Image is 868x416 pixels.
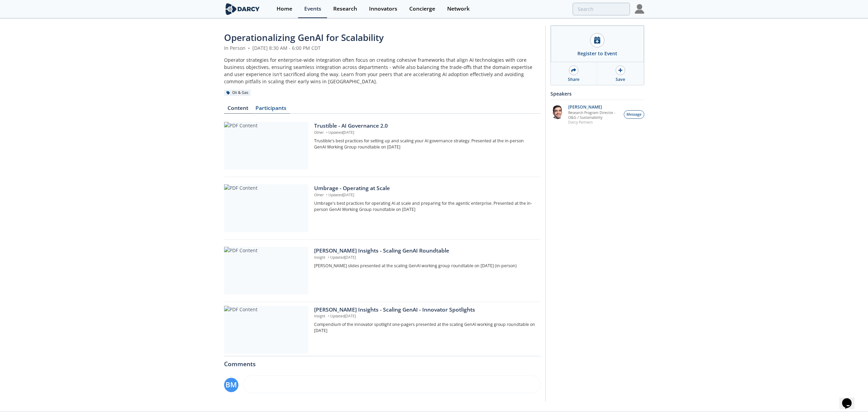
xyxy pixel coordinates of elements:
p: Trustible's best practices for setting up and scaling your AI governance strategy. Presented at t... [314,138,535,150]
div: Research [333,6,357,12]
p: Other Updated [DATE] [314,192,535,198]
a: PDF Content Trustible - AI Governance 2.0 Other •Updated[DATE] Trustible's best practices for set... [224,122,541,170]
div: Concierge [409,6,435,12]
p: [PERSON_NAME] [568,105,620,110]
div: BM [224,378,238,392]
p: Compendium of the innovator spotlight one-pagers presented at the scaling GenAI working group rou... [314,321,535,334]
p: Other Updated [DATE] [314,130,535,135]
span: • [325,192,328,197]
p: [PERSON_NAME] slides presented at the scaling GenAI working group roundtable on [DATE] (in-person) [314,263,535,269]
div: Operator strategies for enterprise-wide integration often focus on creating cohesive frameworks t... [224,56,541,85]
div: Home [277,6,292,12]
span: • [247,45,251,51]
a: PDF Content [PERSON_NAME] Insights - Scaling GenAI - Innovator Spotlights Insight •Updated[DATE] ... [224,306,541,354]
div: Register to Event [577,50,617,57]
span: Operationalizing GenAI for Scalability [224,31,384,44]
span: • [326,314,330,318]
span: Message [627,112,642,117]
p: Insight Updated [DATE] [314,255,535,260]
p: Insight Updated [DATE] [314,314,535,319]
p: Umbrage's best practices for operating AI at scale and preparing for the agentic enterprise. Pres... [314,200,535,213]
div: Umbrage - Operating at Scale [314,184,535,192]
a: Content [224,105,252,114]
img: logo-wide.svg [224,3,261,15]
iframe: chat widget [839,389,861,409]
span: • [325,130,328,135]
div: [PERSON_NAME] Insights - Scaling GenAI - Innovator Spotlights [314,306,535,314]
div: Share [568,76,579,83]
div: In Person [DATE] 8:30 AM - 6:00 PM CDT [224,44,541,52]
div: Trustible - AI Governance 2.0 [314,122,535,130]
img: Profile [635,4,644,14]
p: Research Program Director - O&G / Sustainability [568,110,620,120]
div: [PERSON_NAME] Insights - Scaling GenAI Roundtable [314,247,535,255]
button: Message [624,110,644,119]
a: Participants [252,105,290,114]
div: Events [304,6,321,12]
div: Network [447,6,470,12]
input: Advanced Search [573,3,630,15]
a: PDF Content Umbrage - Operating at Scale Other •Updated[DATE] Umbrage's best practices for operat... [224,184,541,232]
a: PDF Content [PERSON_NAME] Insights - Scaling GenAI Roundtable Insight •Updated[DATE] [PERSON_NAME... [224,247,541,295]
div: Save [616,76,625,83]
img: 44401130-f463-4f9c-a816-b31c67b6af04 [550,105,565,119]
div: Speakers [550,88,644,100]
span: • [326,255,330,260]
div: Oil & Gas [224,90,251,96]
div: Innovators [369,6,397,12]
p: Darcy Partners [568,120,620,125]
div: Comments [224,356,541,367]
